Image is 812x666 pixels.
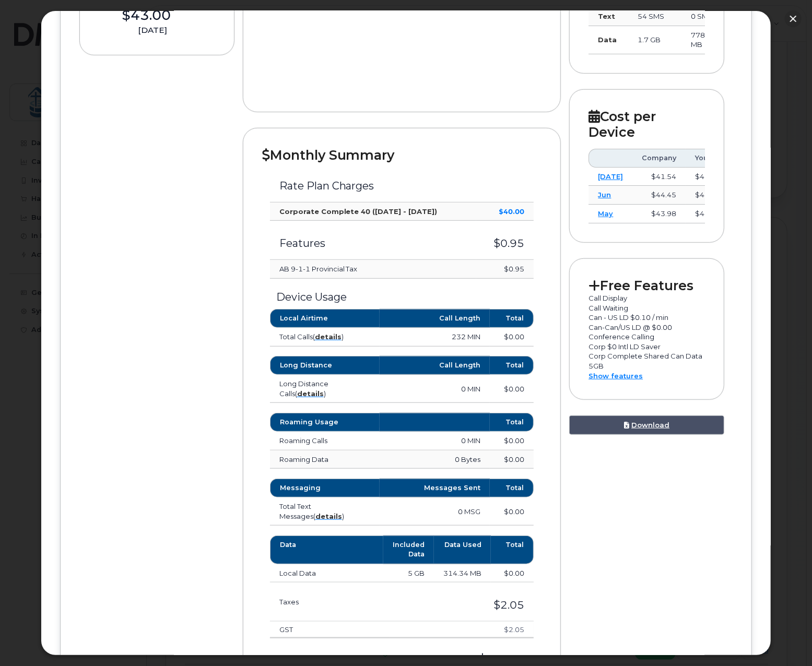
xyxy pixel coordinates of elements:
[380,375,490,403] td: 0 MIN
[589,278,705,293] h2: Free Features
[380,432,490,450] td: 0 MIN
[490,413,534,432] th: Total
[313,332,344,341] span: ( )
[279,626,380,633] h4: GST
[490,328,534,347] td: $0.00
[380,497,490,526] td: 0 MSG
[490,479,534,497] th: Total
[270,536,383,564] th: Data
[767,621,804,658] iframe: Messenger Launcher
[380,309,490,328] th: Call Length
[270,450,380,469] td: Roaming Data
[490,375,534,403] td: $0.00
[313,512,344,520] span: ( )
[490,497,534,526] td: $0.00
[386,599,524,611] h3: $2.05
[589,303,705,313] p: Call Waiting
[589,332,705,342] p: Conference Calling
[270,432,380,450] td: Roaming Calls
[270,375,380,403] td: Long Distance Calls
[589,351,705,371] p: Corp Complete Shared Can Data 5GB
[270,260,476,279] td: AB 9-1-1 Provincial Tax
[491,536,534,564] th: Total
[279,598,368,605] h3: Taxes
[315,512,342,520] a: details
[380,328,490,347] td: 232 MIN
[589,293,705,303] p: Call Display
[270,413,380,432] th: Roaming Usage
[490,432,534,450] td: $0.00
[434,536,491,564] th: Data Used
[589,342,705,352] p: Corp $0 Intl LD Saver
[380,356,490,375] th: Call Length
[589,323,705,332] p: Can-Can/US LD @ $0.00
[270,291,534,303] h3: Device Usage
[399,626,525,633] h4: $2.05
[589,372,643,380] a: Show features
[490,450,534,469] td: $0.00
[380,450,490,469] td: 0 Bytes
[491,564,534,583] td: $0.00
[270,309,380,328] th: Local Airtime
[476,260,534,279] td: $0.95
[569,415,724,435] a: Download
[270,479,380,497] th: Messaging
[315,332,342,341] a: details
[383,536,434,564] th: Included Data
[297,389,324,398] a: details
[270,356,380,375] th: Long Distance
[589,313,705,323] p: Can - US LD $0.10 / min
[270,564,383,583] td: Local Data
[295,389,326,398] span: ( )
[270,497,380,526] td: Total Text Messages
[270,328,380,347] td: Total Calls
[490,356,534,375] th: Total
[434,564,491,583] td: 314.34 MB
[383,564,434,583] td: 5 GB
[490,309,534,328] th: Total
[380,479,490,497] th: Messages Sent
